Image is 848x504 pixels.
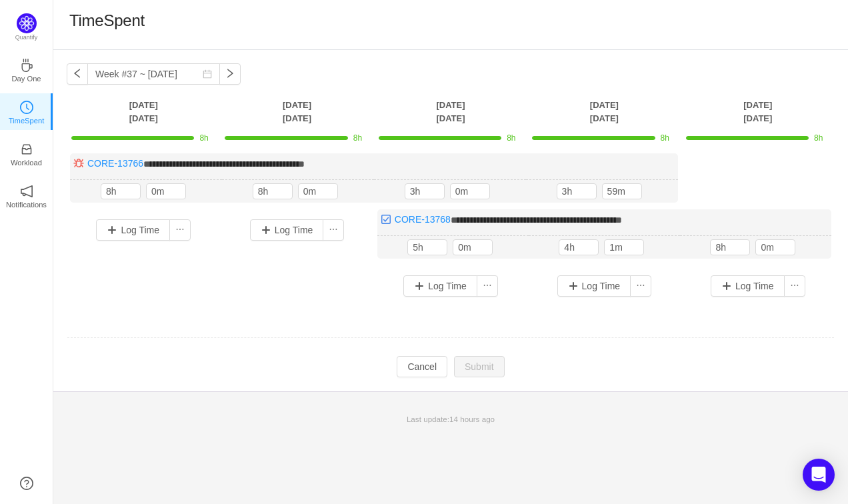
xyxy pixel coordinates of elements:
button: Log Time [403,275,477,297]
p: Workload [11,157,42,169]
button: icon: right [219,63,241,85]
span: 8h [199,133,208,143]
p: TimeSpent [9,115,45,127]
a: icon: question-circle [20,477,33,490]
button: Submit [454,356,505,377]
button: Log Time [711,275,785,297]
span: 14 hours ago [449,415,495,423]
button: icon: ellipsis [323,219,344,241]
div: Open Intercom Messenger [803,459,835,491]
button: icon: ellipsis [784,275,805,297]
span: Last update: [407,415,495,423]
button: Log Time [557,275,631,297]
span: 8h [507,133,515,143]
img: Quantify [17,13,37,33]
i: icon: inbox [20,143,33,156]
span: 8h [353,133,362,143]
th: [DATE] [DATE] [220,98,373,125]
a: icon: notificationNotifications [20,189,33,202]
i: icon: notification [20,185,33,198]
img: 10303 [73,158,84,169]
span: 8h [814,133,823,143]
span: 8h [661,133,669,143]
i: icon: coffee [20,59,33,72]
p: Day One [11,73,41,85]
a: icon: coffeeDay One [20,63,33,76]
input: Select a week [87,63,220,85]
img: 10318 [381,214,391,225]
button: icon: left [67,63,88,85]
i: icon: clock-circle [20,101,33,114]
h1: TimeSpent [69,11,145,31]
button: Log Time [96,219,170,241]
a: CORE-13766 [87,158,143,169]
button: Log Time [250,219,324,241]
th: [DATE] [DATE] [374,98,527,125]
button: icon: ellipsis [477,275,498,297]
th: [DATE] [DATE] [527,98,681,125]
p: Notifications [6,199,47,211]
th: [DATE] [DATE] [681,98,835,125]
th: [DATE] [DATE] [67,98,220,125]
a: CORE-13768 [395,214,451,225]
button: Cancel [397,356,447,377]
button: icon: ellipsis [630,275,651,297]
i: icon: calendar [203,69,212,79]
a: icon: inboxWorkload [20,147,33,160]
button: icon: ellipsis [169,219,191,241]
p: Quantify [15,33,38,43]
a: icon: clock-circleTimeSpent [20,105,33,118]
